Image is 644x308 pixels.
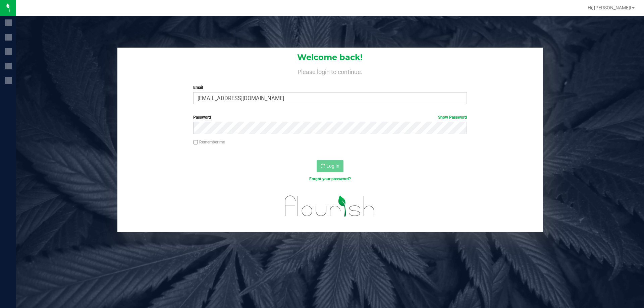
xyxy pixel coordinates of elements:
[193,84,467,90] label: Email
[277,189,383,223] img: flourish_logo.svg
[117,53,543,62] h1: Welcome back!
[193,140,198,145] input: Remember me
[438,115,467,120] a: Show Password
[117,67,543,75] h4: Please login to continue.
[193,115,211,120] span: Password
[326,163,339,169] span: Log In
[309,177,351,181] a: Forgot your password?
[317,160,343,172] button: Log In
[588,5,631,10] span: Hi, [PERSON_NAME]!
[193,139,225,145] label: Remember me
